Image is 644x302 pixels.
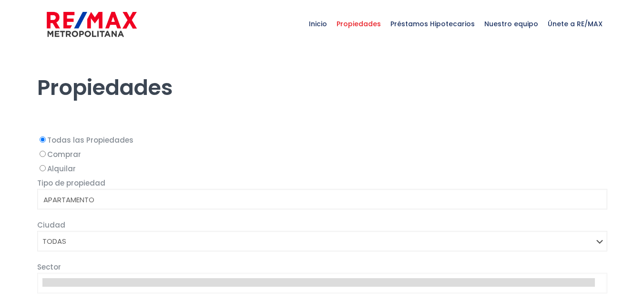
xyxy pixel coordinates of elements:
span: Propiedades [332,10,386,38]
span: Ciudad [37,220,65,230]
label: Todas las Propiedades [37,134,607,146]
label: Comprar [37,148,607,160]
span: Préstamos Hipotecarios [386,10,480,38]
option: APARTAMENTO [42,194,595,206]
option: CASA [42,206,595,217]
input: Alquilar [40,165,46,171]
label: Alquilar [37,163,607,175]
span: Tipo de propiedad [37,178,105,188]
span: Nuestro equipo [480,10,543,38]
span: Únete a RE/MAX [543,10,607,38]
span: Inicio [304,10,332,38]
img: remax-metropolitana-logo [47,10,137,39]
input: Comprar [40,151,46,157]
span: Sector [37,262,61,272]
h1: Propiedades [37,48,607,101]
input: Todas las Propiedades [40,136,46,143]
